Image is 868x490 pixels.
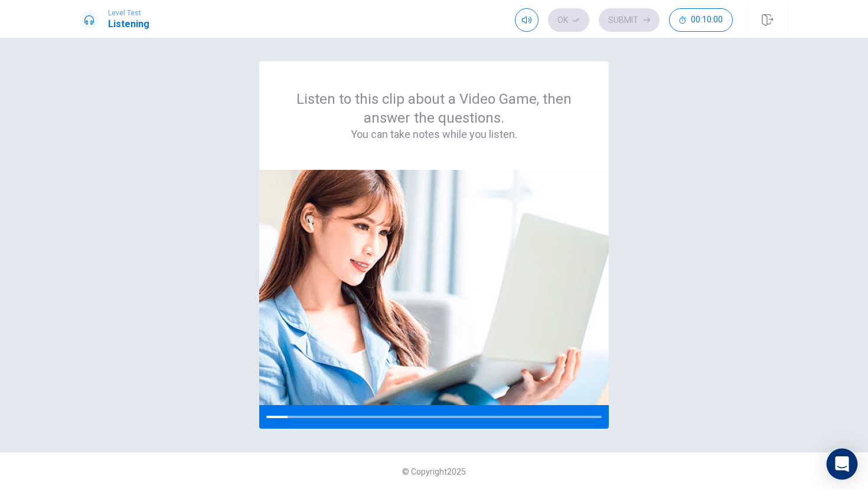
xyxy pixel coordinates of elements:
[108,9,149,17] span: Level Test
[827,449,858,480] div: Open Intercom Messenger
[288,90,580,142] div: Listen to this clip about a Video Game, then answer the questions.
[288,127,580,142] h4: You can take notes while you listen.
[108,17,149,31] h1: Listening
[402,467,466,476] span: © Copyright 2025
[259,170,609,405] img: passage image
[669,8,733,32] button: 00:10:00
[691,15,723,25] span: 00:10:00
